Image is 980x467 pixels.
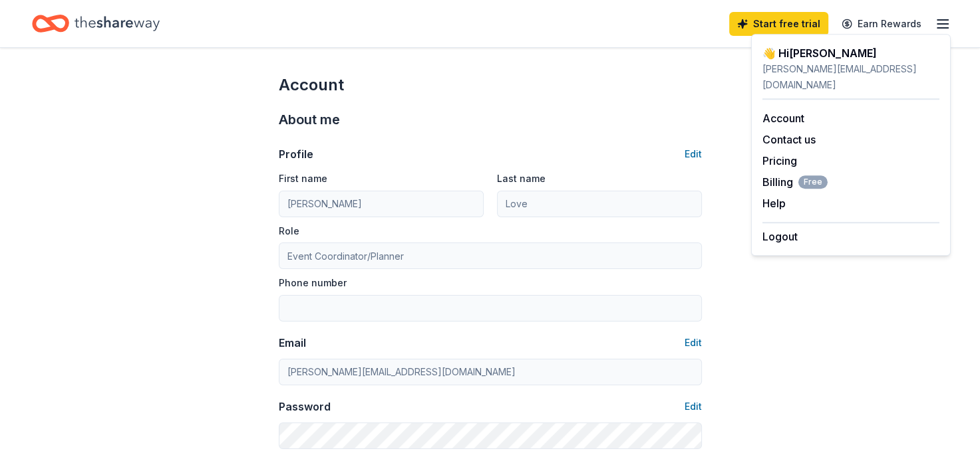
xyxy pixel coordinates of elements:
label: Phone number [279,276,347,290]
label: First name [279,172,327,185]
a: Home [32,8,160,39]
a: Pricing [762,154,797,167]
button: Edit [685,399,702,415]
label: Role [279,225,299,238]
button: Help [762,195,786,211]
a: Earn Rewards [834,12,929,36]
label: Last name [497,172,546,185]
div: About me [279,109,702,130]
div: Profile [279,146,313,162]
a: Start free trial [729,12,828,36]
button: Edit [685,335,702,351]
div: Password [279,399,331,415]
span: Free [798,175,828,189]
a: Account [762,112,804,125]
div: 👋 Hi [PERSON_NAME] [762,45,939,61]
button: BillingFree [762,174,828,190]
button: Logout [762,229,798,244]
button: Edit [685,146,702,162]
div: Email [279,335,306,351]
div: Account [279,74,702,96]
div: [PERSON_NAME][EMAIL_ADDRESS][DOMAIN_NAME] [762,61,939,93]
button: Contact us [762,132,816,147]
span: Billing [762,174,828,190]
